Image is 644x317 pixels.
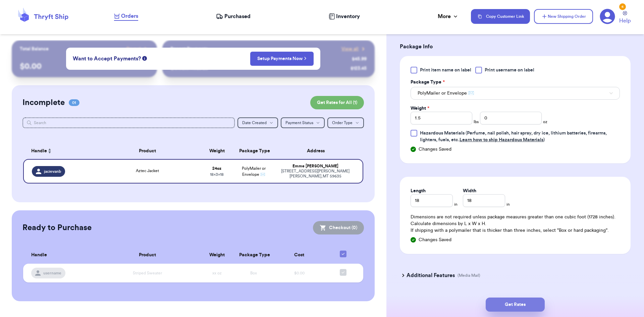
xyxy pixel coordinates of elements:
a: Orders [114,12,138,21]
h3: Additional Features [407,271,455,279]
span: in [506,202,510,207]
span: Striped Sweater [133,271,162,275]
span: Purchased [224,12,251,20]
h2: Ready to Purchase [22,222,92,233]
span: Changes Saved [419,236,451,243]
span: PolyMailer or Envelope ✉️ [418,90,474,97]
span: $0.00 [294,271,305,275]
span: Date Created [242,121,267,125]
span: Payment Status [285,121,313,125]
th: Package Type [235,247,272,264]
span: in [454,202,458,207]
a: Learn how to ship Hazardous Materials [460,138,543,142]
label: Width [463,188,476,194]
span: 01 [69,99,79,106]
span: Help [619,17,631,25]
a: View all [341,46,367,52]
span: Payout [126,46,141,52]
span: Orders [121,12,138,20]
th: Weight [199,247,235,264]
h3: Package Info [400,43,631,51]
button: Payment Status [281,117,325,128]
button: Setup Payments Now [250,52,314,66]
label: Package Type [411,79,445,86]
span: Print username on label [485,67,534,73]
a: Inventory [329,12,360,20]
span: username [43,270,61,276]
th: Product [96,247,199,264]
div: [STREET_ADDRESS][PERSON_NAME] [PERSON_NAME] , MT 59635 [276,169,355,179]
div: $ 123.45 [351,65,367,72]
th: Address [272,143,364,159]
th: Cost [272,247,327,264]
span: Handle [31,252,47,259]
span: Want to Accept Payments? [73,55,141,63]
button: Checkout (0) [313,221,364,234]
button: Get Rates for All (1) [310,96,364,109]
input: Search [22,117,235,128]
div: $ 45.99 [352,56,367,62]
span: 18 x 3 x 18 [210,172,224,176]
a: Help [619,11,631,25]
span: Handle [31,148,47,155]
a: Purchased [216,12,251,20]
a: Payout [126,46,149,52]
p: $ 0.00 [20,61,149,72]
p: If shipping with a polymailer that is thicker than three inches, select "Box or hard packaging". [411,227,620,234]
span: lbs [474,119,479,124]
button: PolyMailer or Envelope ✉️ [411,87,620,100]
th: Package Type [235,143,272,159]
label: Weight [411,105,429,112]
span: (Perfume, nail polish, hair spray, dry ice, lithium batteries, firearms, lighters, fuels, etc. ) [420,131,607,142]
div: 6 [619,3,626,10]
p: Total Balance [20,46,49,52]
button: Date Created [237,117,278,128]
span: Inventory [336,12,360,20]
button: Sort ascending [47,147,52,155]
th: Product [96,143,199,159]
strong: 24 oz [212,166,221,170]
span: Order Type [332,121,353,125]
span: View all [341,46,359,52]
p: Recent Payments [170,46,208,52]
button: Get Rates [486,298,545,312]
div: Dimensions are not required unless package measures greater than one cubic foot (1728 inches). Ca... [411,214,620,234]
div: Emme [PERSON_NAME] [276,164,355,169]
a: 6 [600,9,615,24]
button: Order Type [327,117,364,128]
span: oz [543,119,547,124]
span: Print item name on label [420,67,471,73]
div: More [438,12,459,20]
h2: Incomplete [22,97,65,108]
span: jacievanb [44,169,61,174]
p: (Media Mail) [458,273,480,278]
span: xx oz [212,271,222,275]
span: PolyMailer or Envelope ✉️ [242,166,266,176]
span: Changes Saved [419,146,451,153]
span: Hazardous Materials [420,131,465,136]
button: Copy Customer Link [471,9,530,24]
button: New Shipping Order [534,9,593,24]
th: Weight [199,143,235,159]
label: Length [411,188,426,194]
span: Box [250,271,257,275]
a: Setup Payments Now [257,55,307,62]
span: Aztec Jacket [136,169,159,173]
